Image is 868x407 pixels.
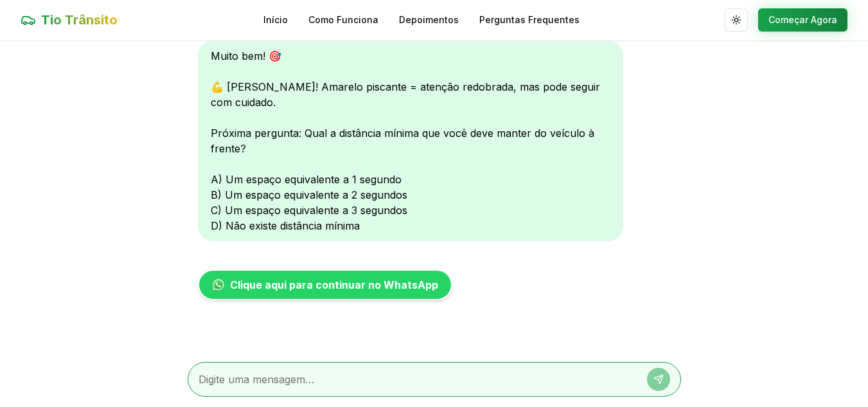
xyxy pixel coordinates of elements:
[198,269,452,300] a: Clique aqui para continuar no WhatsApp
[758,8,847,32] button: Começar Agora
[263,14,288,26] a: Início
[479,14,580,26] a: Perguntas Frequentes
[198,41,623,241] div: Muito bem! 🎯 💪 [PERSON_NAME]! Amarelo piscante = atenção redobrada, mas pode seguir com cuidado. ...
[308,14,378,26] a: Como Funciona
[230,277,438,293] span: Clique aqui para continuar no WhatsApp
[21,11,118,29] a: Tio Trânsito
[41,11,118,29] span: Tio Trânsito
[399,14,459,26] a: Depoimentos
